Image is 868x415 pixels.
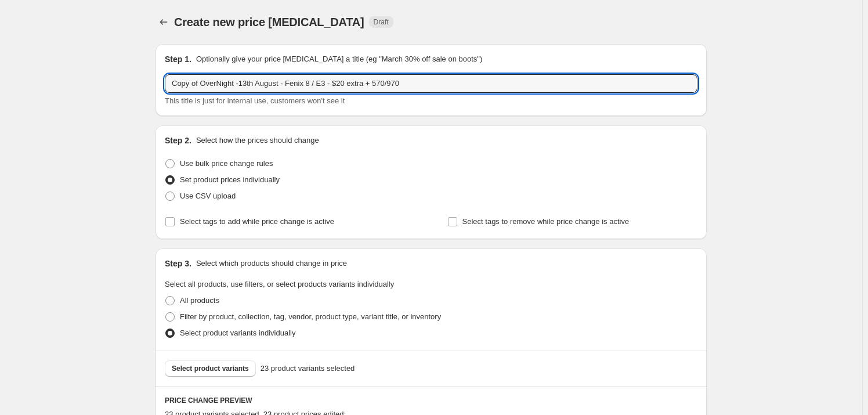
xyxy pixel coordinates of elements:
[462,217,630,226] span: Select tags to remove while price change is active
[165,53,191,65] h2: Step 1.
[172,364,249,373] span: Select product variants
[165,74,697,93] input: 30% off holiday sale
[196,53,482,65] p: Optionally give your price [MEDICAL_DATA] a title (eg "March 30% off sale on boots")
[180,159,273,168] span: Use bulk price change rules
[165,280,394,288] span: Select all products, use filters, or select products variants individually
[261,363,355,374] span: 23 product variants selected
[165,396,697,405] h6: PRICE CHANGE PREVIEW
[165,96,345,105] span: This title is just for internal use, customers won't see it
[180,175,280,184] span: Set product prices individually
[180,329,295,337] span: Select product variants individually
[180,217,334,226] span: Select tags to add while price change is active
[155,14,172,30] button: Price change jobs
[180,312,441,321] span: Filter by product, collection, tag, vendor, product type, variant title, or inventory
[165,135,191,146] h2: Step 2.
[180,192,236,200] span: Use CSV upload
[174,16,364,28] span: Create new price [MEDICAL_DATA]
[196,135,319,146] p: Select how the prices should change
[374,17,389,27] span: Draft
[165,258,191,269] h2: Step 3.
[180,296,219,305] span: All products
[196,258,347,269] p: Select which products should change in price
[165,360,256,377] button: Select product variants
